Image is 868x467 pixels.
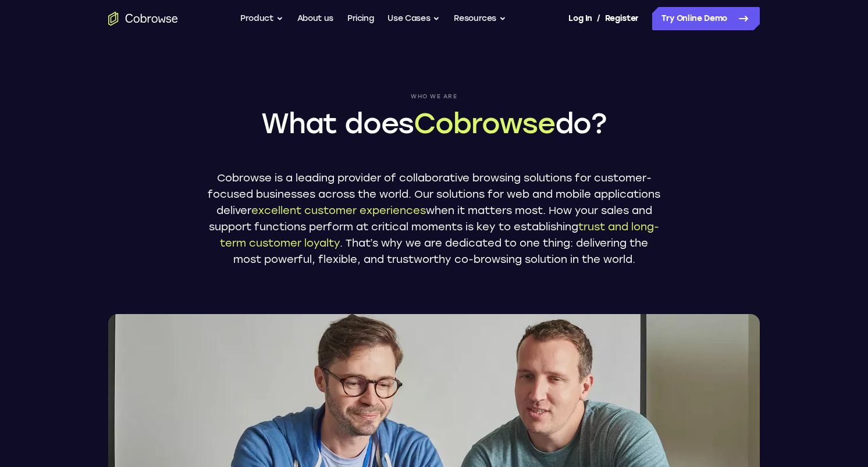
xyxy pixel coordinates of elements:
[207,105,661,142] h1: What does do?
[414,106,554,140] span: Cobrowse
[240,7,283,30] button: Product
[605,7,639,30] a: Register
[597,12,600,26] span: /
[207,93,661,100] span: Who we are
[108,12,178,26] a: Go to the home page
[454,7,506,30] button: Resources
[568,7,592,30] a: Log In
[387,7,440,30] button: Use Cases
[347,7,374,30] a: Pricing
[297,7,333,30] a: About us
[652,7,760,30] a: Try Online Demo
[251,204,426,217] span: excellent customer experiences
[207,170,661,268] p: Cobrowse is a leading provider of collaborative browsing solutions for customer-focused businesse...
